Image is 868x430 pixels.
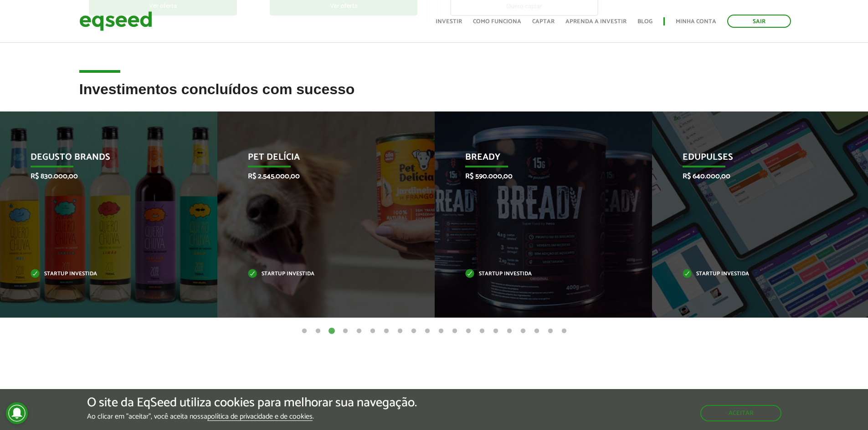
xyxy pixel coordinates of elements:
[532,19,555,25] a: Captar
[354,327,364,336] button: 5 of 20
[683,172,825,181] p: R$ 640.000,00
[532,327,541,336] button: 18 of 20
[382,327,391,336] button: 7 of 20
[519,327,528,336] button: 17 of 20
[437,327,446,336] button: 11 of 20
[465,172,608,181] p: R$ 590.000,00
[473,19,521,25] a: Como funciona
[368,327,377,336] button: 6 of 20
[436,19,462,25] a: Investir
[676,19,716,25] a: Minha conta
[560,327,569,336] button: 20 of 20
[683,272,825,277] p: Startup investida
[341,327,350,336] button: 4 of 20
[465,272,608,277] p: Startup investida
[87,396,417,410] h5: O site da EqSeed utiliza cookies para melhorar sua navegação.
[700,405,781,421] button: Aceitar
[505,327,514,336] button: 16 of 20
[248,272,390,277] p: Startup investida
[248,152,390,167] p: Pet Delícia
[409,327,418,336] button: 9 of 20
[207,413,313,421] a: política de privacidade e de cookies
[31,172,173,181] p: R$ 830.000,00
[683,152,825,167] p: Edupulses
[637,19,652,25] a: Blog
[478,327,487,336] button: 14 of 20
[79,81,789,111] h2: Investimentos concluídos com sucesso
[327,327,336,336] button: 3 of 20
[565,19,627,25] a: Aprenda a investir
[79,9,152,33] img: EqSeed
[395,327,405,336] button: 8 of 20
[423,327,432,336] button: 10 of 20
[546,327,555,336] button: 19 of 20
[450,327,459,336] button: 12 of 20
[491,327,500,336] button: 15 of 20
[300,327,309,336] button: 1 of 20
[248,172,390,181] p: R$ 2.545.000,00
[727,15,791,28] a: Sair
[87,412,417,421] p: Ao clicar em "aceitar", você aceita nossa .
[313,327,323,336] button: 2 of 20
[31,152,173,167] p: Degusto Brands
[465,152,608,167] p: Bready
[31,272,173,277] p: Startup investida
[464,327,473,336] button: 13 of 20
